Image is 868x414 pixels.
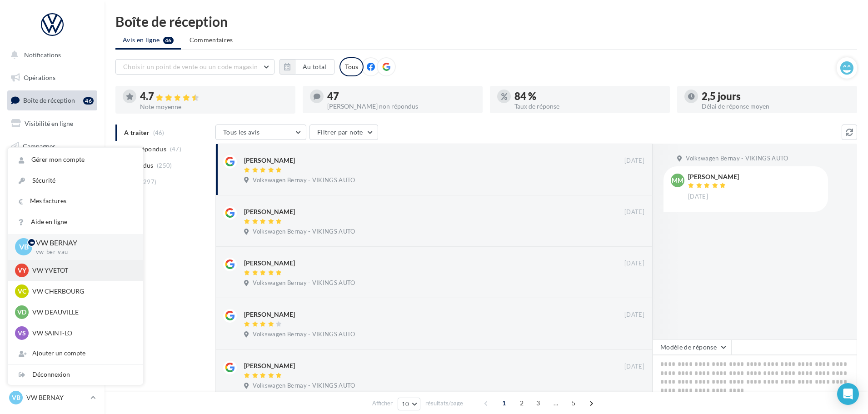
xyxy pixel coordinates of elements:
div: [PERSON_NAME] non répondus [327,103,475,110]
button: Notifications [5,45,95,65]
span: Volkswagen Bernay - VIKINGS AUTO [253,228,355,236]
button: Filtrer par note [309,125,378,140]
span: [DATE] [624,259,644,268]
a: Visibilité en ligne [5,114,99,133]
span: Non répondus [124,145,166,154]
span: [DATE] [624,363,644,371]
span: 3 [531,396,545,410]
p: VW BERNAY [26,393,87,402]
a: Gérer mon compte [8,150,143,170]
span: Volkswagen Bernay - VIKINGS AUTO [253,279,355,287]
span: VY [18,266,26,275]
span: (250) [157,162,172,169]
button: Tous les avis [215,125,306,140]
div: 4.7 [140,91,288,102]
div: [PERSON_NAME] [244,207,295,216]
span: ... [549,396,563,410]
span: [DATE] [624,157,644,165]
div: Déconnexion [8,364,143,385]
a: Médiathèque [5,182,99,201]
div: Note moyenne [140,104,288,110]
span: VD [17,308,26,317]
p: vw-ber-vau [36,248,129,256]
div: 46 [83,97,94,105]
div: Délai de réponse moyen [702,103,850,110]
span: [DATE] [624,311,644,319]
a: Calendrier [5,205,99,224]
div: 2,5 jours [702,91,850,101]
button: Au total [279,59,334,75]
span: Afficher [372,399,393,408]
a: Boîte de réception46 [5,90,99,110]
div: Boîte de réception [115,15,857,28]
span: 10 [402,400,409,408]
div: Tous [339,57,364,76]
span: VS [18,329,26,338]
div: [PERSON_NAME] [244,259,295,268]
span: [DATE] [624,208,644,216]
span: 2 [514,396,529,410]
span: MM [672,176,683,185]
a: Aide en ligne [8,212,143,232]
button: Modèle de réponse [653,339,732,355]
a: Opérations [5,68,99,87]
span: VB [12,393,20,402]
p: VW BERNAY [36,238,129,248]
span: Tous les avis [223,128,260,136]
span: Boîte de réception [23,96,75,104]
span: Visibilité en ligne [25,120,73,127]
a: VB VW BERNAY [7,389,97,406]
span: résultats/page [425,399,463,408]
div: 84 % [514,91,663,101]
p: VW YVETOT [32,266,132,275]
span: Choisir un point de vente ou un code magasin [123,63,258,70]
a: Mes factures [8,191,143,211]
button: Choisir un point de vente ou un code magasin [115,59,274,75]
span: Volkswagen Bernay - VIKINGS AUTO [686,155,788,163]
div: [PERSON_NAME] [244,156,295,165]
span: (47) [170,145,181,153]
div: Ajouter un compte [8,343,143,364]
div: Taux de réponse [514,103,663,110]
p: VW DEAUVILLE [32,308,132,317]
p: VW CHERBOURG [32,287,132,296]
div: [PERSON_NAME] [244,361,295,370]
a: Sécurité [8,170,143,191]
span: 1 [497,396,511,410]
span: VC [18,287,26,296]
a: Campagnes [5,137,99,156]
span: Notifications [24,51,61,59]
span: 5 [566,396,581,410]
span: (297) [141,178,157,185]
a: Contacts [5,159,99,178]
button: 10 [398,398,421,410]
span: Opérations [24,74,55,81]
p: VW SAINT-LO [32,329,132,338]
span: Campagnes [23,142,55,150]
span: Volkswagen Bernay - VIKINGS AUTO [253,382,355,390]
span: Commentaires [190,35,233,45]
span: VB [19,242,29,252]
div: 47 [327,91,475,101]
div: Open Intercom Messenger [837,383,859,405]
a: PLV et print personnalisable [5,227,99,254]
a: Campagnes DataOnDemand [5,257,99,284]
span: Volkswagen Bernay - VIKINGS AUTO [253,330,355,339]
div: [PERSON_NAME] [688,174,739,180]
span: [DATE] [688,193,708,201]
span: Volkswagen Bernay - VIKINGS AUTO [253,176,355,185]
button: Au total [295,59,334,75]
div: [PERSON_NAME] [244,310,295,319]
